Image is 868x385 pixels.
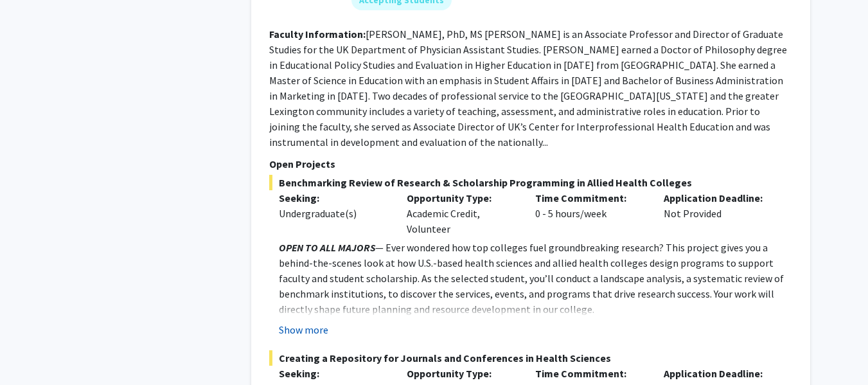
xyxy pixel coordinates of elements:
p: Application Deadline: [664,366,773,381]
p: Time Commitment: [535,190,644,206]
p: Application Deadline: [664,190,773,206]
p: Seeking: [279,366,388,381]
iframe: Chat [10,327,55,375]
p: Open Projects [269,156,792,172]
div: Undergraduate(s) [279,206,388,221]
p: Seeking: [279,190,388,206]
p: — Ever wondered how top colleges fuel groundbreaking research? This project gives you a behind-th... [279,240,792,317]
span: Benchmarking Review of Research & Scholarship Programming in Allied Health Colleges [269,175,792,190]
b: Faculty Information: [269,28,366,40]
em: OPEN TO ALL MAJORS [279,241,375,254]
span: Creating a Repository for Journals and Conferences in Health Sciences [269,350,792,366]
div: Not Provided [654,190,783,237]
div: Academic Credit, Volunteer [397,190,526,237]
div: 0 - 5 hours/week [526,190,654,237]
fg-read-more: [PERSON_NAME], PhD, MS [PERSON_NAME] is an Associate Professor and Director of Graduate Studies f... [269,28,787,148]
button: Show more [279,322,328,337]
p: Opportunity Type: [407,190,516,206]
p: Time Commitment: [535,366,644,381]
p: Opportunity Type: [407,366,516,381]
